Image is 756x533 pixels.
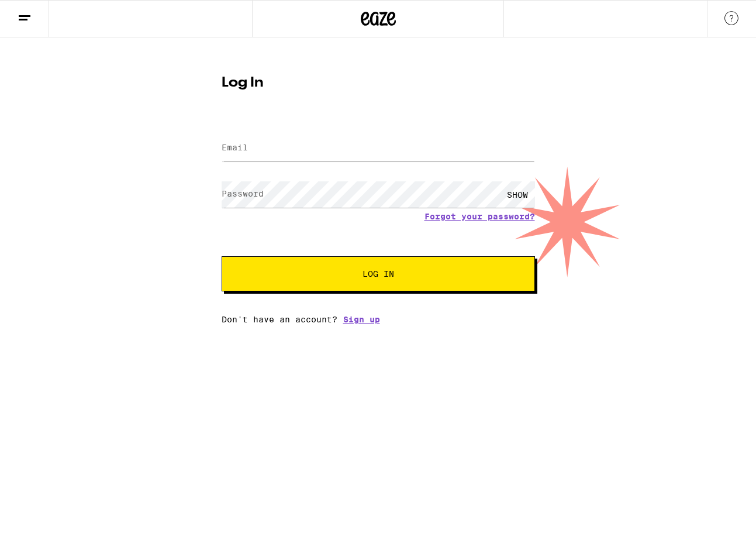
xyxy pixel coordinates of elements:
[424,212,535,221] a: Forgot your password?
[222,256,535,291] button: Log In
[222,189,264,198] label: Password
[500,181,535,208] div: SHOW
[222,76,535,90] h1: Log In
[222,315,535,324] div: Don't have an account?
[363,270,394,278] span: Log In
[343,315,380,324] a: Sign up
[222,135,535,161] input: Email
[222,143,248,152] label: Email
